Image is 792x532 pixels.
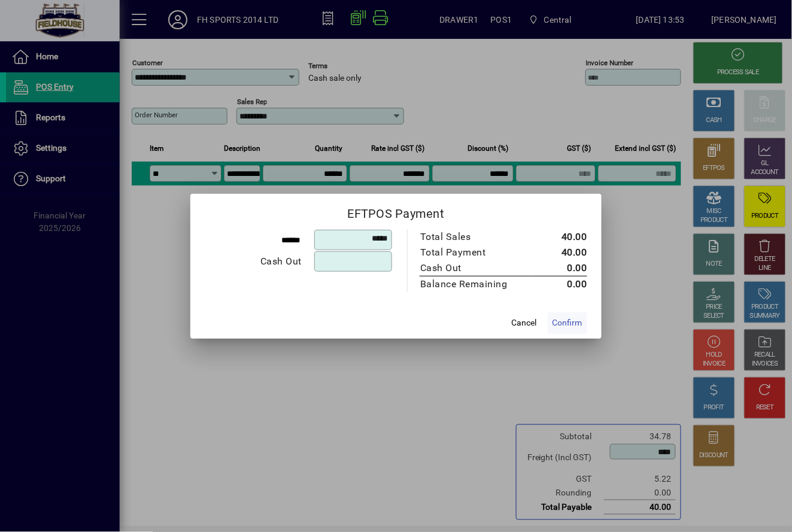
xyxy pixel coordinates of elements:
[533,276,587,292] td: 0.00
[420,229,533,245] td: Total Sales
[553,317,582,329] span: Confirm
[205,254,302,269] div: Cash Out
[533,245,587,260] td: 40.00
[190,194,602,229] h2: EFTPOS Payment
[511,317,536,329] span: Cancel
[548,312,587,334] button: Confirm
[533,229,587,245] td: 40.00
[420,261,521,275] div: Cash Out
[420,245,533,260] td: Total Payment
[533,260,587,276] td: 0.00
[420,277,521,291] div: Balance Remaining
[505,312,543,334] button: Cancel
